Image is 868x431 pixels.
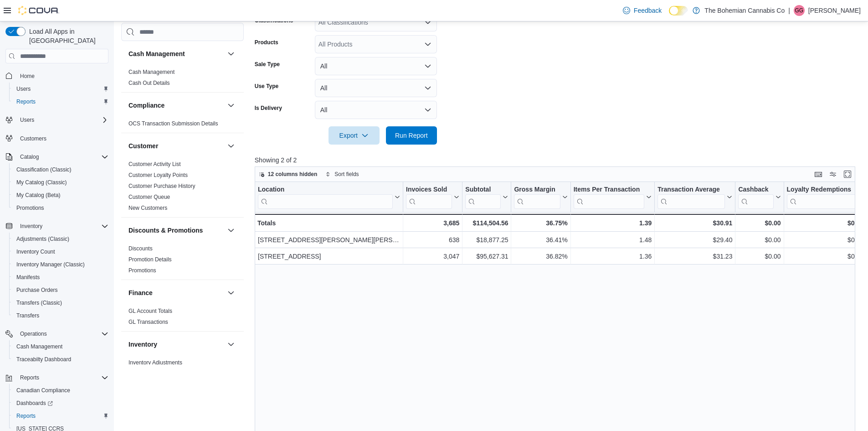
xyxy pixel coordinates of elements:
a: Inventory Manager (Classic) [13,259,88,270]
div: $31.23 [657,251,732,262]
span: Canadian Compliance [13,385,108,396]
span: Cash Management [13,341,108,352]
button: Loyalty Redemptions [786,186,863,209]
span: Reports [16,98,36,105]
button: Transaction Average [657,186,732,209]
button: Inventory [2,220,112,233]
button: My Catalog (Beta) [9,189,112,202]
span: Cash Management [128,68,175,76]
div: 3,685 [406,218,459,228]
div: $0.00 [738,251,781,262]
label: Is Delivery [255,104,282,112]
span: Manifests [13,272,108,283]
a: Discounts [128,245,153,252]
span: Canadian Compliance [16,387,70,394]
h3: Cash Management [128,49,185,58]
button: Classification (Classic) [9,163,112,176]
button: Reports [2,371,112,384]
span: Users [16,114,108,125]
div: $18,877.25 [465,234,508,245]
a: GL Transactions [128,319,168,325]
button: Inventory [16,221,46,232]
button: Open list of options [424,41,431,48]
a: Home [16,71,38,82]
div: Subtotal [465,186,501,194]
p: [PERSON_NAME] [808,5,861,16]
div: $0.00 [738,234,781,245]
span: Operations [16,328,108,339]
a: OCS Transaction Submission Details [128,120,218,127]
a: Inventory Count [13,246,59,257]
a: Dashboards [9,397,112,410]
div: Givar Gilani [794,5,805,16]
button: Keyboard shortcuts [813,169,824,180]
span: Transfers (Classic) [16,299,62,306]
a: Customer Purchase History [128,183,195,189]
button: Operations [2,327,112,340]
div: Items Per Transaction [573,186,644,194]
div: Cashback [738,186,773,209]
span: Adjustments (Classic) [16,235,69,243]
button: Invoices Sold [406,186,459,209]
div: 1.48 [574,234,652,245]
button: Items Per Transaction [573,186,652,209]
span: Cash Out Details [128,79,170,87]
span: Inventory Count [13,246,108,257]
button: Users [16,114,38,125]
button: Reports [16,372,43,383]
button: Traceabilty Dashboard [9,353,112,366]
div: Subtotal [465,186,501,209]
button: Reports [9,95,112,108]
button: Manifests [9,271,112,284]
a: Manifests [13,272,43,283]
a: Canadian Compliance [13,385,74,396]
span: Reports [16,412,36,420]
div: 36.82% [514,251,567,262]
a: Cash Out Details [128,80,170,86]
button: Canadian Compliance [9,384,112,397]
span: Inventory [20,223,42,230]
div: $0.00 [786,234,863,245]
span: Users [16,85,31,93]
div: Cash Management [121,67,244,92]
p: | [788,5,790,16]
span: Catalog [20,153,39,161]
span: Export [334,126,374,145]
span: Transfers [16,312,39,319]
span: Operations [20,330,47,338]
span: Manifests [16,274,40,281]
div: 36.41% [514,234,567,245]
span: Promotion Details [128,256,172,263]
img: Cova [18,6,59,15]
h3: Compliance [128,101,164,110]
span: Purchase Orders [16,286,58,294]
div: Location [258,186,393,209]
a: Purchase Orders [13,285,62,296]
button: Customers [2,132,112,145]
span: Inventory Manager (Classic) [13,259,108,270]
span: Run Report [395,131,428,140]
h3: Customer [128,141,158,151]
span: Customer Loyalty Points [128,171,188,179]
span: Reports [13,410,108,421]
button: 12 columns hidden [255,169,321,180]
span: Classification (Classic) [13,164,108,175]
button: Subtotal [465,186,508,209]
span: My Catalog (Beta) [16,192,61,199]
span: Promotions [13,203,108,213]
a: Classification (Classic) [13,164,75,175]
span: Traceabilty Dashboard [13,354,108,365]
button: My Catalog (Classic) [9,176,112,189]
div: $95,627.31 [465,251,508,262]
button: Cash Management [9,340,112,353]
span: Reports [20,374,39,381]
div: 36.75% [514,218,567,228]
div: $30.91 [657,218,732,228]
button: Cashback [738,186,781,209]
button: Transfers (Classic) [9,296,112,309]
div: Compliance [121,118,244,133]
button: Gross Margin [514,186,567,209]
h3: Discounts & Promotions [128,226,203,235]
button: Discounts & Promotions [128,226,224,235]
